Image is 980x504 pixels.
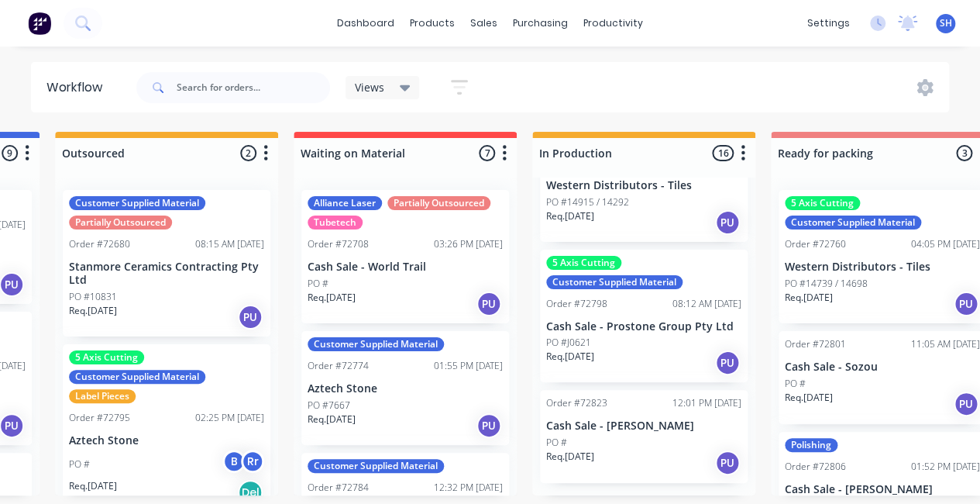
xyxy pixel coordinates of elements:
[715,450,740,475] div: PU
[69,457,90,471] p: PO #
[301,331,509,445] div: Customer Supplied MaterialOrder #7277401:55 PM [DATE]Aztech StonePO #7667Req.[DATE]PU
[308,481,369,495] div: Order #72784
[785,237,846,251] div: Order #72760
[954,392,978,416] div: PU
[69,350,144,364] div: 5 Axis Cutting
[69,237,130,251] div: Order #72680
[799,12,858,35] div: settings
[546,350,594,364] p: Req. [DATE]
[715,350,740,375] div: PU
[546,436,567,450] p: PO #
[222,450,246,473] div: B
[308,277,328,291] p: PO #
[546,419,741,433] p: Cash Sale - [PERSON_NAME]
[476,413,501,438] div: PU
[434,237,503,251] div: 03:26 PM [DATE]
[69,216,172,230] div: Partially Outsourced
[195,411,264,425] div: 02:25 PM [DATE]
[308,382,503,395] p: Aztech Stone
[69,196,205,210] div: Customer Supplied Material
[785,377,806,391] p: PO #
[785,460,846,474] div: Order #72806
[672,297,741,311] div: 08:12 AM [DATE]
[69,479,117,493] p: Req. [DATE]
[308,216,363,230] div: Tubetech
[785,391,833,405] p: Req. [DATE]
[434,359,503,373] div: 01:55 PM [DATE]
[785,196,860,210] div: 5 Axis Cutting
[546,396,607,410] div: Order #72823
[46,78,110,97] div: Workflow
[546,179,741,192] p: Western Distributors - Tiles
[954,292,978,316] div: PU
[546,275,683,289] div: Customer Supplied Material
[308,261,503,274] p: Cash Sale - World Trail
[355,79,384,95] span: Views
[785,216,921,230] div: Customer Supplied Material
[402,12,462,35] div: products
[785,291,833,305] p: Req. [DATE]
[546,297,607,311] div: Order #72798
[308,337,444,351] div: Customer Supplied Material
[546,195,629,209] p: PO #14915 / 14292
[911,460,980,474] div: 01:52 PM [DATE]
[911,237,980,251] div: 04:05 PM [DATE]
[505,12,576,35] div: purchasing
[785,337,846,351] div: Order #72801
[546,320,741,333] p: Cash Sale - Prostone Group Pty Ltd
[785,438,837,452] div: Polishing
[308,291,356,305] p: Req. [DATE]
[69,290,117,304] p: PO #10831
[434,481,503,495] div: 12:32 PM [DATE]
[462,12,505,35] div: sales
[911,337,980,351] div: 11:05 AM [DATE]
[546,450,594,464] p: Req. [DATE]
[785,361,980,374] p: Cash Sale - Sozou
[69,434,264,447] p: Aztech Stone
[69,261,264,287] p: Stanmore Ceramics Contracting Pty Ltd
[785,277,868,291] p: PO #14739 / 14698
[308,196,382,210] div: Alliance Laser
[301,190,509,323] div: Alliance LaserPartially OutsourcedTubetechOrder #7270803:26 PM [DATE]Cash Sale - World TrailPO #R...
[308,399,350,413] p: PO #7667
[546,256,621,270] div: 5 Axis Cutting
[785,483,980,496] p: Cash Sale - [PERSON_NAME]
[546,209,594,223] p: Req. [DATE]
[308,359,369,373] div: Order #72774
[69,370,205,384] div: Customer Supplied Material
[540,250,748,383] div: 5 Axis CuttingCustomer Supplied MaterialOrder #7279808:12 AM [DATE]Cash Sale - Prostone Group Pty...
[387,196,490,210] div: Partially Outsourced
[329,12,402,35] a: dashboard
[69,389,136,403] div: Label Pieces
[546,336,591,350] p: PO #J0621
[308,413,356,426] p: Req. [DATE]
[785,261,980,274] p: Western Distributors - Tiles
[241,450,264,473] div: Rr
[576,12,651,35] div: productivity
[195,237,264,251] div: 08:15 AM [DATE]
[177,72,330,103] input: Search for orders...
[69,411,130,425] div: Order #72795
[308,237,369,251] div: Order #72708
[63,190,270,337] div: Customer Supplied MaterialPartially OutsourcedOrder #7268008:15 AM [DATE]Stanmore Ceramics Contra...
[28,12,51,35] img: Factory
[238,305,263,330] div: PU
[715,210,740,235] div: PU
[940,16,952,30] span: SH
[672,396,741,410] div: 12:01 PM [DATE]
[476,292,501,316] div: PU
[540,390,748,483] div: Order #7282312:01 PM [DATE]Cash Sale - [PERSON_NAME]PO #Req.[DATE]PU
[69,304,117,318] p: Req. [DATE]
[308,459,444,473] div: Customer Supplied Material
